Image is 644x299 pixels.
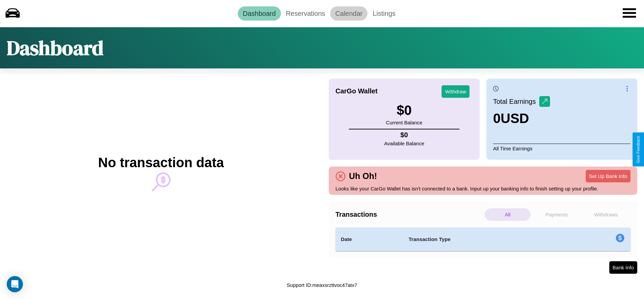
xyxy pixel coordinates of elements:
p: All [485,208,530,221]
button: Set Up Bank Info [586,170,631,182]
a: Listings [367,6,400,21]
a: Reservations [281,6,330,21]
p: Support ID: meaxsrzttvoc47atx7 [287,280,357,290]
p: Withdraws [583,208,629,221]
h4: CarGo Wallet [335,87,378,95]
p: Total Earnings [493,95,539,108]
h4: Date [341,235,398,243]
h3: 0 USD [493,111,550,126]
p: All Time Earnings [493,144,631,153]
p: Looks like your CarGo Wallet has isn't connected to a bank. Input up your banking info to finish ... [335,184,631,193]
table: simple table [335,228,631,251]
h2: No transaction data [98,155,224,170]
p: Available Balance [384,139,424,148]
h4: Transaction Type [409,235,561,243]
h4: Transactions [335,211,483,218]
h4: Uh Oh! [346,171,380,181]
a: Calendar [330,6,367,21]
div: Open Intercom Messenger [7,276,23,292]
h3: $ 0 [386,103,422,118]
p: Payments [534,208,580,221]
a: Dashboard [238,6,281,21]
div: Give Feedback [636,136,641,163]
h1: Dashboard [7,34,103,62]
p: Current Balance [386,118,422,127]
h4: $ 0 [384,131,424,139]
button: Bank Info [609,261,637,274]
button: Withdraw [442,85,470,98]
